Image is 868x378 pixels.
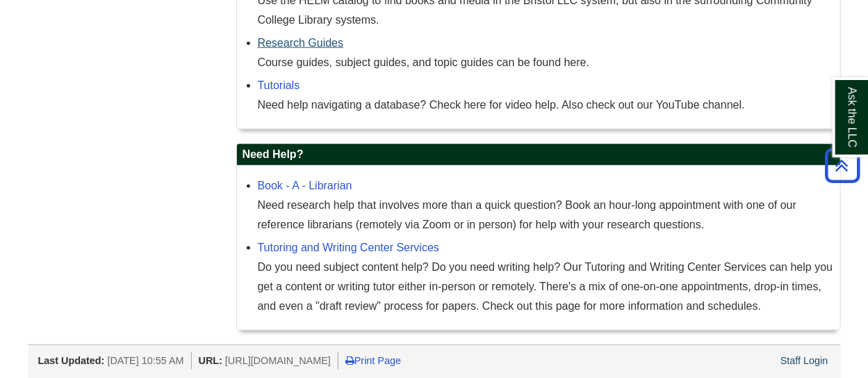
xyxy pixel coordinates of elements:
[258,37,344,49] a: Research Guides
[225,355,331,366] span: [URL][DOMAIN_NAME]
[258,53,833,72] div: Course guides, subject guides, and topic guides can be found here.
[820,156,865,175] a: Back to Top
[258,79,300,91] a: Tutorials
[199,355,222,366] span: URL:
[345,356,354,365] i: Print Page
[38,355,105,366] span: Last Updated:
[107,355,183,366] span: [DATE] 10:55 AM
[258,180,352,191] a: Book - A - Librarian
[258,242,439,253] a: Tutoring and Writing Center Services
[258,95,833,115] div: Need help navigating a database? Check here for video help. Also check out our YouTube channel.
[258,258,833,316] div: Do you need subject content help? Do you need writing help? Our Tutoring and Writing Center Servi...
[237,144,840,166] h2: Need Help?
[780,355,828,366] a: Staff Login
[345,355,401,366] a: Print Page
[258,196,833,235] div: Need research help that involves more than a quick question? Book an hour-long appointment with o...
